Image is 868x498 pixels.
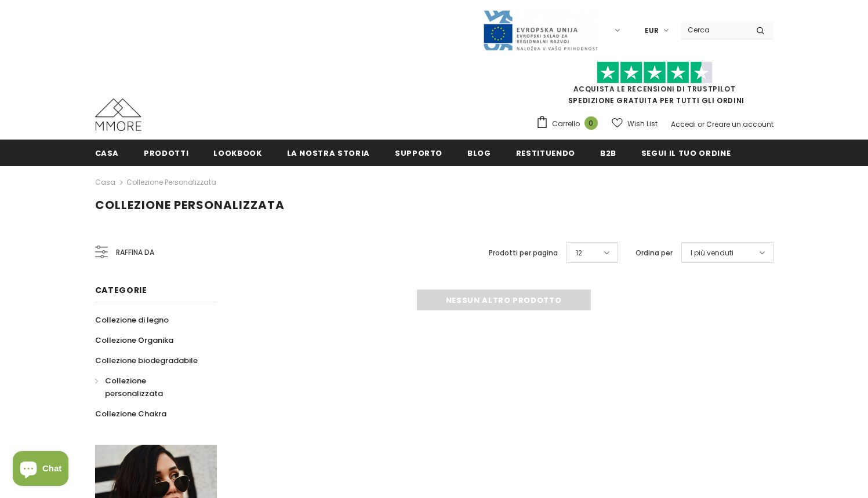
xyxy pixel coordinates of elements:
[126,177,216,187] a: Collezione personalizzata
[536,67,773,105] span: SPEDIZIONE GRATUITA PER TUTTI GLI ORDINI
[9,451,72,489] inbox-online-store-chat: Shopify online store chat
[671,119,696,129] a: Accedi
[95,175,115,189] a: Casa
[600,148,616,159] span: B2B
[95,404,166,424] a: Collezione Chakra
[681,21,747,38] input: Search Site
[395,148,442,159] span: supporto
[95,371,204,404] a: Collezione personalizzata
[612,113,658,134] a: Wish List
[95,330,173,350] a: Collezione Organika
[95,355,198,366] span: Collezione biodegradabile
[144,140,188,166] a: Prodotti
[95,310,169,330] a: Collezione di legno
[584,116,598,130] span: 0
[144,148,188,159] span: Prodotti
[516,140,575,166] a: Restituendo
[635,247,673,259] label: Ordina per
[287,148,370,159] span: La nostra storia
[597,61,713,84] img: Fidati di Pilot Stars
[105,375,163,399] span: Collezione personalizzata
[467,140,491,166] a: Blog
[95,148,119,159] span: Casa
[482,25,598,35] a: Javni Razpis
[627,118,658,130] span: Wish List
[95,408,166,419] span: Collezione Chakra
[95,197,285,213] span: Collezione personalizzata
[95,284,147,296] span: Categorie
[645,25,659,36] span: EUR
[95,350,198,371] a: Collezione biodegradabile
[552,118,580,130] span: Carrello
[641,140,731,166] a: Segui il tuo ordine
[287,140,370,166] a: La nostra storia
[467,148,491,159] span: Blog
[489,247,558,259] label: Prodotti per pagina
[691,247,733,259] span: I più venduti
[395,140,442,166] a: supporto
[482,9,598,52] img: Javni Razpis
[95,314,169,325] span: Collezione di legno
[706,119,773,129] a: Creare un account
[516,148,575,159] span: Restituendo
[213,148,262,159] span: Lookbook
[95,140,119,166] a: Casa
[573,84,736,94] a: Acquista le recensioni di TrustPilot
[641,148,731,159] span: Segui il tuo ordine
[95,335,173,346] span: Collezione Organika
[116,246,154,259] span: Raffina da
[600,140,616,166] a: B2B
[536,115,604,133] a: Carrello 0
[698,119,704,129] span: or
[213,140,262,166] a: Lookbook
[576,247,582,259] span: 12
[95,98,141,131] img: Casi MMORE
